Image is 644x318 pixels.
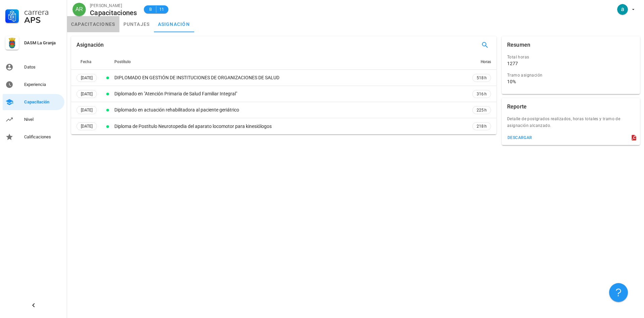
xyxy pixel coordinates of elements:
[148,6,153,13] span: B
[24,16,62,24] div: APS
[481,59,491,64] span: Horas
[114,59,131,64] span: Postítulo
[71,54,102,70] th: Fecha
[81,106,93,114] span: [DATE]
[24,40,62,46] div: DASM La Granja
[3,59,64,75] a: Datos
[24,64,62,70] div: Datos
[76,36,104,54] div: Asignación
[502,116,640,133] div: Detalle de postgrados realizados, horas totales y tramo de asignación alcanzado.
[507,36,530,54] div: Resumen
[114,90,466,97] div: Diplomado en "Atención Primaria de Salud Familiar Integral"
[114,106,466,113] div: Diplomado en actuación rehabilitadora al paciente geriátrico
[90,9,137,16] div: Capacitaciones
[114,123,466,130] div: Diploma de Postítulo Neurotopedia del aparato locomotor para kinesiólogos
[24,8,62,16] div: Carrera
[477,91,487,97] span: 316 h
[477,123,487,130] span: 218 h
[80,59,91,64] span: Fecha
[504,133,535,142] button: descargar
[24,134,62,140] div: Calificaciones
[119,16,154,32] a: puntajes
[81,123,93,130] span: [DATE]
[507,135,532,140] div: descargar
[3,94,64,110] a: Capacitación
[159,6,164,13] span: 11
[90,2,137,9] div: [PERSON_NAME]
[72,3,86,16] div: avatar
[3,129,64,145] a: Calificaciones
[507,79,516,85] div: 10%
[81,74,93,82] span: [DATE]
[113,54,467,70] th: Postítulo
[617,4,628,15] div: avatar
[154,16,194,32] a: asignación
[3,111,64,128] a: Nivel
[477,75,487,81] span: 518 h
[507,60,518,66] div: 1277
[114,74,466,81] div: DIPLOMADO EN GESTIÓN DE INSTITUCIONES DE ORGANIZACIONES DE SALUD
[3,77,64,93] a: Experiencia
[507,98,527,116] div: Reporte
[467,54,496,70] th: Horas
[507,72,629,79] div: Tramo asignación
[81,90,93,98] span: [DATE]
[24,99,62,105] div: Capacitación
[477,107,487,113] span: 225 h
[24,82,62,87] div: Experiencia
[507,54,629,60] div: Total horas
[24,117,62,122] div: Nivel
[67,16,119,32] a: capacitaciones
[75,3,83,16] span: AR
